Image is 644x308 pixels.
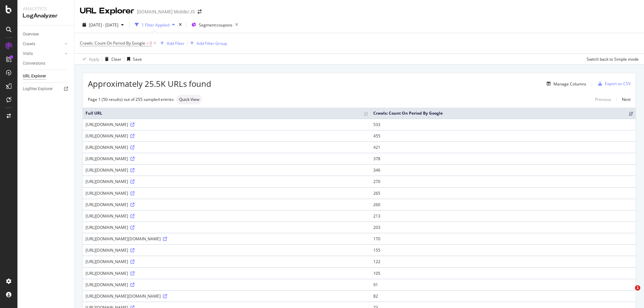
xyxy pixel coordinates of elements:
[197,41,227,46] div: Add Filter Group
[80,54,99,64] button: Apply
[80,40,145,46] span: Crawls: Count On Period By Google
[80,19,126,30] button: [DATE] - [DATE]
[137,8,195,15] div: [DOMAIN_NAME] Mobile/JS
[86,270,368,276] div: [URL][DOMAIN_NAME]
[86,213,368,219] div: [URL][DOMAIN_NAME]
[142,22,169,28] div: 1 Filter Applied
[80,5,134,17] div: URL Explorer
[146,40,149,46] span: >
[132,19,177,30] button: 1 Filter Applied
[371,153,636,164] td: 378
[86,179,368,184] div: [URL][DOMAIN_NAME]
[187,39,227,47] button: Add Filter Group
[158,39,184,47] button: Add Filter
[371,199,636,210] td: 260
[177,21,183,28] div: times
[635,285,640,291] span: 1
[23,12,69,20] div: LogAnalyzer
[23,73,46,80] div: URL Explorer
[23,41,63,48] a: Crawls
[23,31,39,38] div: Overview
[83,108,371,119] th: Full URL: activate to sort column ascending
[86,236,368,242] div: [URL][DOMAIN_NAME][DOMAIN_NAME]
[167,41,184,46] div: Add Filter
[371,130,636,141] td: 455
[371,244,636,256] td: 155
[371,164,636,176] td: 346
[621,285,637,301] iframe: Intercom live chat
[111,56,121,62] div: Clear
[371,222,636,233] td: 203
[371,108,636,119] th: Crawls: Count On Period By Google: activate to sort column ascending
[553,81,586,87] div: Manage Columns
[371,187,636,199] td: 265
[23,50,33,57] div: Visits
[86,156,368,162] div: [URL][DOMAIN_NAME]
[86,225,368,230] div: [URL][DOMAIN_NAME]
[179,98,199,102] span: Quick View
[176,95,202,104] div: neutral label
[198,9,202,14] div: arrow-right-arrow-left
[199,22,232,28] span: Segment: coupons
[587,56,639,62] div: Switch back to Simple mode
[544,80,586,88] button: Manage Columns
[86,293,368,299] div: [URL][DOMAIN_NAME][DOMAIN_NAME]
[86,202,368,207] div: [URL][DOMAIN_NAME]
[124,54,142,64] button: Save
[102,54,121,64] button: Clear
[595,78,631,89] button: Export as CSV
[584,54,639,64] button: Switch back to Simple mode
[86,247,368,253] div: [URL][DOMAIN_NAME]
[23,50,63,57] a: Visits
[23,85,53,93] div: Logfiles Explorer
[86,167,368,173] div: [URL][DOMAIN_NAME]
[88,97,174,102] div: Page 1 (50 results) out of 255 sampled entries
[86,122,368,127] div: [URL][DOMAIN_NAME]
[23,60,45,67] div: Conversions
[23,41,35,48] div: Crawls
[371,176,636,187] td: 270
[86,282,368,288] div: [URL][DOMAIN_NAME]
[133,56,142,62] div: Save
[86,144,368,150] div: [URL][DOMAIN_NAME]
[616,95,631,104] a: Next
[23,73,69,80] a: URL Explorer
[150,39,152,48] span: 0
[23,5,69,12] div: Analytics
[371,267,636,279] td: 105
[371,119,636,130] td: 533
[86,190,368,196] div: [URL][DOMAIN_NAME]
[605,81,631,86] div: Export as CSV
[23,31,69,38] a: Overview
[89,56,99,62] div: Apply
[23,85,69,93] a: Logfiles Explorer
[371,279,636,290] td: 91
[371,290,636,302] td: 82
[89,22,118,28] span: [DATE] - [DATE]
[86,259,368,264] div: [URL][DOMAIN_NAME]
[371,210,636,222] td: 213
[371,141,636,153] td: 421
[23,60,69,67] a: Conversions
[88,78,211,89] span: Approximately 25.5K URLs found
[371,233,636,244] td: 170
[189,19,241,30] button: Segment:coupons
[371,256,636,267] td: 122
[86,133,368,139] div: [URL][DOMAIN_NAME]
